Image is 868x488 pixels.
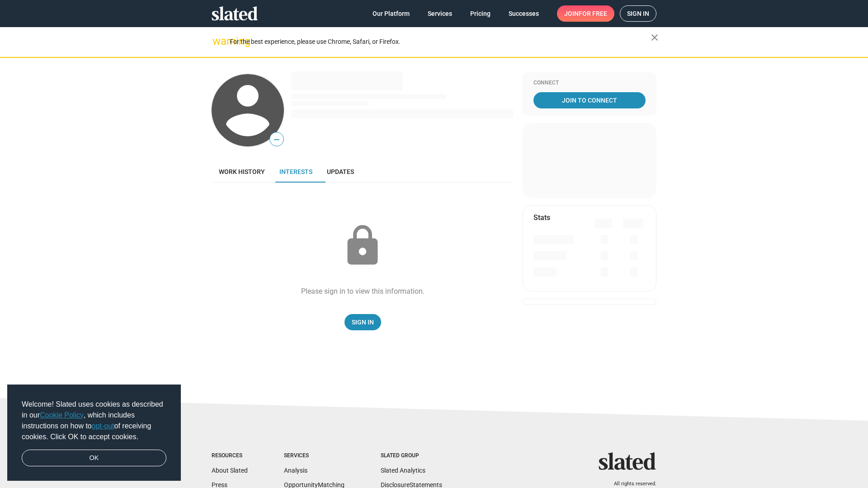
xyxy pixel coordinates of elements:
a: Interests [272,161,320,183]
span: Successes [509,5,539,22]
mat-card-title: Stats [533,213,550,222]
a: Services [420,5,459,22]
a: Join To Connect [533,92,646,108]
div: Services [284,452,344,460]
div: Please sign in to view this information. [301,286,425,296]
span: Our Platform [373,5,410,22]
span: Work history [219,168,265,175]
a: Sign in [620,5,656,22]
div: cookieconsent [7,385,181,481]
a: Cookie Policy [40,411,84,419]
a: Successes [501,5,546,22]
span: Updates [327,168,354,175]
a: Sign In [344,314,381,330]
div: Resources [212,452,248,460]
a: Updates [320,161,361,183]
span: — [270,134,283,145]
mat-icon: lock [340,223,385,268]
span: Sign In [352,314,374,330]
a: About Slated [212,467,248,474]
span: for free [579,5,607,22]
span: Join To Connect [535,92,644,108]
mat-icon: warning [212,36,223,47]
div: Connect [533,80,646,87]
span: Pricing [470,5,491,22]
div: For the best experience, please use Chrome, Safari, or Firefox. [230,36,651,48]
span: Welcome! Slated uses cookies as described in our , which includes instructions on how to of recei... [22,399,166,442]
div: Slated Group [381,452,442,460]
a: Work history [212,161,272,183]
a: opt-out [92,422,114,430]
mat-icon: close [649,32,660,43]
a: dismiss cookie message [22,450,166,467]
a: Our Platform [365,5,417,22]
a: Analysis [284,467,307,474]
a: Joinfor free [557,5,614,22]
span: Sign in [627,6,649,21]
a: Pricing [463,5,498,22]
span: Join [564,5,607,22]
span: Services [428,5,452,22]
span: Interests [279,168,312,175]
a: Slated Analytics [381,467,425,474]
